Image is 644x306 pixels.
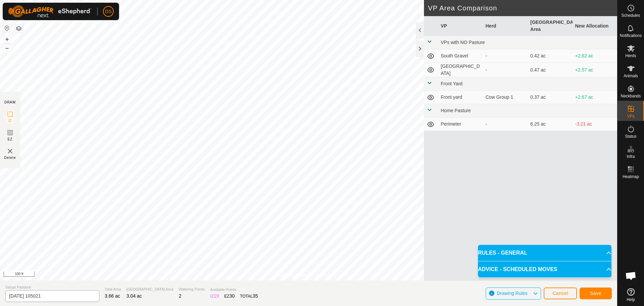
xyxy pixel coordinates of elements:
button: Reset Map [3,24,11,32]
td: +2.67 ac [573,91,618,104]
span: Drawing Rules [497,291,527,296]
span: [GEOGRAPHIC_DATA] Area [126,287,173,292]
th: VP [438,16,483,36]
p-accordion-header: RULES - GENERAL [478,245,611,261]
th: New Allocation [573,16,618,36]
span: DS [105,8,111,15]
button: + [3,35,11,43]
td: [GEOGRAPHIC_DATA] [438,63,483,77]
td: 0.47 ac [528,63,573,77]
span: 30 [229,293,235,299]
span: Herds [625,54,636,58]
div: - [486,121,525,128]
div: IZ [210,293,219,300]
span: Delete [4,155,16,160]
span: 19 [214,293,219,299]
span: Schedules [621,13,640,17]
span: ADVICE - SCHEDULED MOVES [478,265,557,273]
span: 3.66 ac [105,293,120,299]
div: - [486,67,525,74]
span: 3.04 ac [126,293,142,299]
span: Available Points [210,287,258,293]
span: Watering Points [179,287,205,292]
span: Home Pasture [441,108,471,113]
span: Animals [624,74,638,78]
a: Help [618,286,644,304]
td: South Gravel [438,49,483,63]
a: Privacy Policy [282,272,307,278]
span: Save [590,291,601,296]
td: Perimeter [438,118,483,131]
span: EZ [8,137,13,142]
button: – [3,44,11,52]
a: Contact Us [315,272,335,278]
span: VPs with NO Pasture [441,40,485,45]
div: DRAW [4,100,16,105]
span: IZ [8,118,12,123]
span: 35 [253,293,258,299]
p-accordion-header: ADVICE - SCHEDULED MOVES [478,261,611,277]
span: VPs [627,114,634,118]
td: 0.37 ac [528,91,573,104]
span: 2 [179,293,181,299]
span: RULES - GENERAL [478,249,527,257]
span: Notifications [620,34,642,38]
span: Neckbands [621,94,641,98]
td: -3.21 ac [573,118,618,131]
img: VP [6,147,14,155]
td: +2.57 ac [573,63,618,77]
span: Cancel [552,291,568,296]
span: Front Yard [441,81,463,86]
span: Total Area [105,287,121,292]
th: Herd [483,16,528,36]
button: Map Layers [15,25,23,33]
td: 6.25 ac [528,118,573,131]
td: 0.42 ac [528,49,573,63]
div: Open chat [621,266,641,286]
th: [GEOGRAPHIC_DATA] Area [528,16,573,36]
span: Help [627,298,635,302]
td: +2.62 ac [573,49,618,63]
td: Front yard [438,91,483,104]
span: Infra [627,155,635,159]
button: Cancel [544,288,577,299]
div: - [486,52,525,59]
span: Virtual Paddock [5,285,99,290]
span: Heatmap [623,175,639,179]
span: Status [625,134,636,138]
div: EZ [224,293,235,300]
img: Gallagher Logo [8,5,92,17]
div: Cow Group 1 [486,94,525,101]
h2: VP Area Comparison [428,4,617,12]
button: Save [580,288,612,299]
div: TOTAL [240,293,258,300]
